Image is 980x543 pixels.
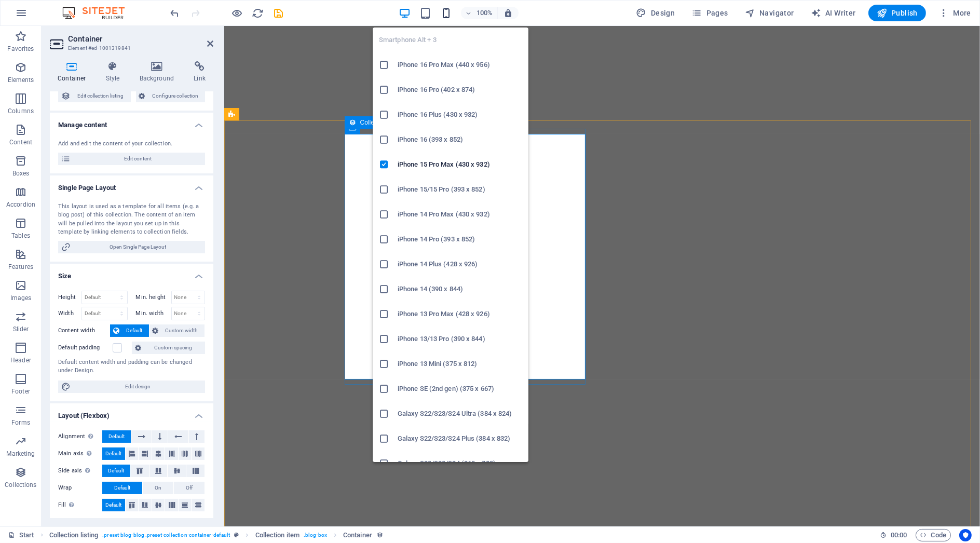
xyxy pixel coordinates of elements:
span: : [898,531,900,539]
span: Code [920,529,946,541]
button: Configure collection [136,90,206,102]
p: Favorites [7,45,34,53]
div: Default content width and padding can be changed under Design. [58,358,205,375]
h6: iPhone 13/13 Pro (390 x 844) [398,333,522,345]
p: Forms [11,418,30,427]
label: Content width [58,324,110,337]
button: Pages [687,5,732,21]
button: AI Writer [807,5,860,21]
h6: iPhone 14 Pro Max (430 x 932) [398,208,522,221]
label: Main axis [58,447,102,460]
span: Configure collection [148,90,202,102]
p: Elements [8,76,34,84]
span: Click to select. Double-click to edit [255,529,300,541]
span: More [938,8,971,18]
h6: Galaxy S22/S23/S24 (360 x 780) [398,457,522,470]
h6: iPhone 14 Plus (428 x 926) [398,258,522,270]
h6: iPhone 16 (393 x 852) [398,133,522,146]
button: Default [102,499,125,511]
span: 00 00 [891,529,907,541]
img: Editor Logo [60,7,138,19]
span: Default [108,430,125,443]
h6: Galaxy S22/S23/S24 Plus (384 x 832) [398,432,522,445]
p: Header [10,356,31,364]
h4: Container [50,61,98,83]
p: Content [9,138,32,146]
span: Custom spacing [144,342,202,354]
button: Default [102,465,130,477]
h4: Style [98,61,132,83]
a: Click to cancel selection. Double-click to open Pages [8,529,34,541]
h4: Link [186,61,213,83]
span: Navigator [745,8,794,18]
h4: Size [50,264,213,282]
h6: iPhone 16 Plus (430 x 932) [398,108,522,121]
button: Off [174,482,205,494]
div: This layout is used as a template for all items (e.g. a blog post) of this collection. The conten... [58,202,205,237]
label: Height [58,294,81,300]
h6: iPhone 13 Pro Max (428 x 926) [398,308,522,320]
h6: iPhone 16 Pro (402 x 874) [398,84,522,96]
span: Click to select. Double-click to edit [49,529,99,541]
p: Columns [8,107,34,115]
button: save [273,7,285,19]
button: Usercentrics [959,529,972,541]
h6: iPhone 15 Pro Max (430 x 932) [398,158,522,171]
span: Custom width [162,324,202,337]
p: Tables [11,232,30,240]
span: Default [105,447,121,460]
button: Open Single Page Layout [58,241,205,253]
label: Width [58,310,81,316]
span: Default [108,465,124,477]
h2: Container [68,34,213,44]
button: Edit design [58,381,205,393]
i: Save (Ctrl+S) [273,7,285,19]
label: Side axis [58,465,102,477]
button: Code [916,529,951,541]
span: Design [636,8,675,18]
p: Slider [13,325,29,333]
h6: iPhone 15/15 Pro (393 x 852) [398,183,522,196]
p: Collections [5,481,36,489]
span: Open Single Page Layout [74,241,202,253]
button: Default [102,447,125,460]
p: Features [8,263,33,271]
h4: Layout (Flexbox) [50,403,213,422]
h3: Element #ed-1001319841 [68,44,193,53]
span: Default [105,499,121,511]
button: Default [102,482,142,494]
button: Edit collection listing [58,90,131,102]
label: Fill [58,499,102,511]
span: On [155,482,161,494]
label: Min. width [136,310,171,316]
p: Footer [11,387,30,396]
span: . blog-box [304,529,327,541]
i: Undo: Unknown action (Ctrl+Z) [169,7,181,19]
button: Publish [868,5,926,21]
span: Pages [691,8,728,18]
span: Default [122,324,146,337]
button: More [934,5,975,21]
h6: 100% [477,7,493,19]
button: Navigator [741,5,798,21]
span: Edit content [74,153,202,165]
h6: iPhone 14 Pro (393 x 852) [398,233,522,246]
span: Off [186,482,193,494]
p: Marketing [6,450,35,458]
button: reload [252,7,264,19]
p: Accordion [6,200,35,209]
span: Default [114,482,130,494]
label: Wrap [58,482,102,494]
h6: Session time [880,529,907,541]
p: Images [10,294,32,302]
button: Custom width [149,324,205,337]
i: This element is a customizable preset [234,532,239,538]
nav: breadcrumb [49,529,383,541]
p: Boxes [12,169,30,178]
span: Collection item [360,119,401,126]
span: . preset-blog-blog .preset-collection-container-default [102,529,230,541]
button: undo [169,7,181,19]
h6: iPhone 16 Pro Max (440 x 956) [398,59,522,71]
h6: iPhone SE (2nd gen) (375 x 667) [398,383,522,395]
span: Publish [877,8,918,18]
